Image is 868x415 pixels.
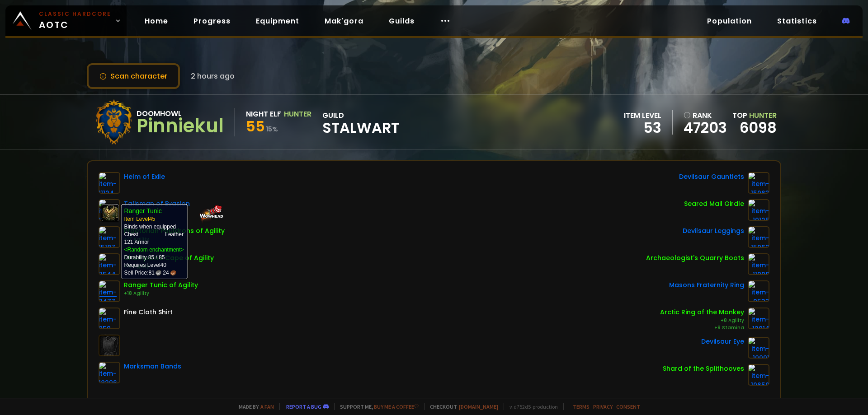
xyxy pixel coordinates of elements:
[266,125,278,134] small: 15 %
[124,199,190,209] div: Talisman of Evasion
[646,253,744,263] div: Archaeologist's Quarry Boots
[748,337,769,359] img: item-19991
[137,119,224,133] div: Pinniekul
[87,63,180,89] button: Scan character
[124,362,181,371] div: Marksman Bands
[748,308,769,329] img: item-12014
[748,253,769,275] img: item-11908
[700,12,759,30] a: Population
[165,231,184,238] span: Leather
[732,110,777,121] div: Top
[124,216,156,222] span: Item Level 45
[39,10,111,18] small: Classic Hardcore
[317,12,371,30] a: Mak'gora
[749,110,777,121] span: Hunter
[137,12,175,30] a: Home
[660,324,744,331] div: +9 Stamina
[124,239,149,245] span: 121 Armor
[573,403,590,410] a: Terms
[39,10,111,32] span: AOTC
[624,121,661,135] div: 53
[137,108,224,119] div: Doomhowl
[286,403,321,410] a: Report a bug
[663,364,744,373] div: Shard of the Splithooves
[99,226,120,248] img: item-15187
[660,308,744,317] div: Arctic Ring of the Monkey
[334,403,419,410] span: Support me,
[124,280,198,290] div: Ranger Tunic of Agility
[124,290,198,297] div: +18 Agility
[322,121,399,135] span: Stalwart
[260,403,274,410] a: a fan
[770,12,824,30] a: Statistics
[5,5,127,36] a: Classic HardcoreAOTC
[748,226,769,248] img: item-15062
[683,226,744,236] div: Devilsaur Leggings
[504,403,558,410] span: v. d752d5 - production
[748,199,769,221] img: item-19125
[374,403,419,410] a: Buy me a coffee
[249,12,307,30] a: Equipment
[124,172,165,182] div: Helm of Exile
[246,108,281,120] div: Night Elf
[246,116,265,136] span: 55
[748,280,769,302] img: item-9533
[163,269,175,277] span: 24
[616,403,640,410] a: Consent
[684,199,744,209] div: Seared Mail Girdle
[660,317,744,324] div: +8 Agility
[191,70,235,82] span: 2 hours ago
[424,403,498,410] span: Checkout
[99,280,120,302] img: item-7477
[679,172,744,182] div: Devilsaur Gauntlets
[669,280,744,290] div: Masons Fraternity Ring
[322,110,399,135] div: guild
[124,231,140,238] td: Chest
[701,337,744,346] div: Devilsaur Eye
[459,403,498,410] a: [DOMAIN_NAME]
[684,110,727,121] div: rank
[99,172,120,194] img: item-11124
[740,117,777,138] a: 6098
[593,403,613,410] a: Privacy
[99,362,120,383] img: item-18296
[124,269,184,277] div: Sell Price:
[382,12,422,30] a: Guilds
[684,121,727,135] a: 47203
[748,172,769,194] img: item-15063
[124,247,184,253] span: <Random enchantment>
[748,364,769,386] img: item-10659
[124,207,184,261] td: Binds when equipped Durability 85 / 85
[284,108,311,120] div: Hunter
[99,308,120,329] img: item-859
[99,253,120,275] img: item-7544
[124,308,173,317] div: Fine Cloth Shirt
[124,261,184,277] td: Requires Level 40
[624,110,661,121] div: item level
[124,207,162,214] b: Ranger Tunic
[186,12,238,30] a: Progress
[149,269,161,277] span: 81
[233,403,274,410] span: Made by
